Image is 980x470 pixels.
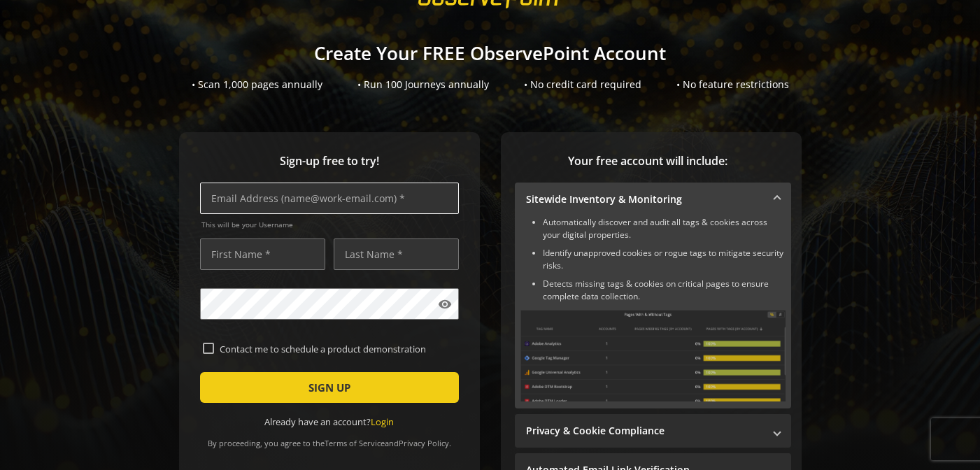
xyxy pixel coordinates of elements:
[334,238,459,270] input: Last Name *
[371,415,394,428] a: Login
[515,183,791,216] mat-expansion-panel-header: Sitewide Inventory & Monitoring
[214,343,456,355] label: Contact me to schedule a product demonstration
[543,278,786,303] li: Detects missing tags & cookies on critical pages to ensure complete data collection.
[515,414,791,448] mat-expansion-panel-header: Privacy & Cookie Compliance
[192,78,322,92] div: • Scan 1,000 pages annually
[399,438,449,448] a: Privacy Policy
[526,192,763,206] mat-panel-title: Sitewide Inventory & Monitoring
[543,247,786,272] li: Identify unapproved cookies or rogue tags to mitigate security risks.
[201,220,459,229] span: This will be your Username
[200,183,459,214] input: Email Address (name@work-email.com) *
[200,372,459,403] button: SIGN UP
[520,310,786,401] img: Sitewide Inventory & Monitoring
[308,375,350,400] span: SIGN UP
[676,78,789,92] div: • No feature restrictions
[526,424,763,438] mat-panel-title: Privacy & Cookie Compliance
[357,78,489,92] div: • Run 100 Journeys annually
[524,78,641,92] div: • No credit card required
[515,153,781,169] span: Your free account will include:
[200,415,459,429] div: Already have an account?
[438,297,452,311] mat-icon: visibility
[200,153,459,169] span: Sign-up free to try!
[515,216,791,408] div: Sitewide Inventory & Monitoring
[325,438,385,448] a: Terms of Service
[200,238,325,270] input: First Name *
[200,429,459,448] div: By proceeding, you agree to the and .
[543,216,786,241] li: Automatically discover and audit all tags & cookies across your digital properties.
